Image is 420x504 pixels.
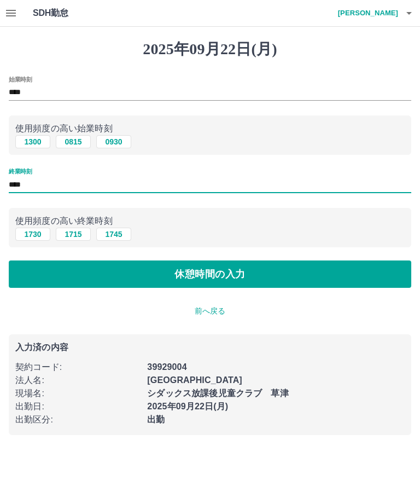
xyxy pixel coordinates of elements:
[56,135,91,148] button: 0815
[15,400,141,413] p: 出勤日 :
[9,260,411,288] button: 休憩時間の入力
[15,387,141,400] p: 現場名 :
[15,343,405,352] p: 入力済の内容
[147,415,165,424] b: 出勤
[15,135,50,148] button: 1300
[147,389,288,398] b: シダックス放課後児童クラブ 草津
[9,167,32,176] label: 終業時刻
[15,361,141,374] p: 契約コード :
[147,375,242,385] b: [GEOGRAPHIC_DATA]
[147,362,186,372] b: 39929004
[9,75,32,83] label: 始業時刻
[96,228,131,241] button: 1745
[9,40,411,59] h1: 2025年09月22日(月)
[15,122,405,135] p: 使用頻度の高い始業時刻
[15,374,141,387] p: 法人名 :
[9,305,411,317] p: 前へ戻る
[147,402,228,411] b: 2025年09月22日(月)
[15,215,405,228] p: 使用頻度の高い終業時刻
[15,413,141,426] p: 出勤区分 :
[96,135,131,148] button: 0930
[15,228,50,241] button: 1730
[56,228,91,241] button: 1715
